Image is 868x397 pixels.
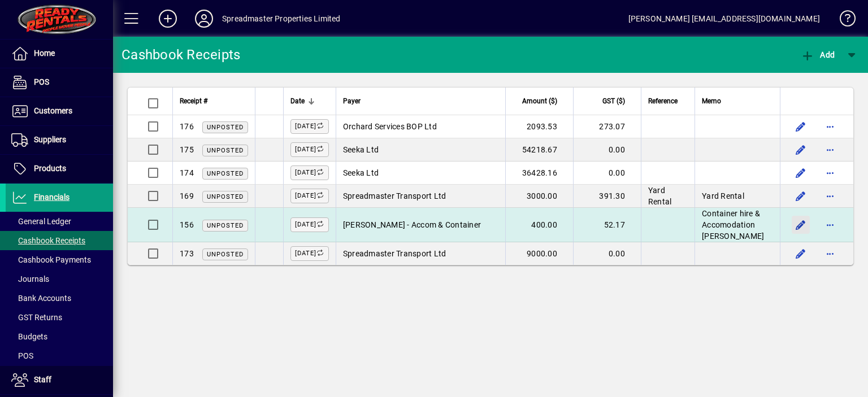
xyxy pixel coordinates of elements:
div: Memo [702,95,773,107]
span: Customers [34,106,72,115]
a: Cashbook Receipts [6,231,113,250]
td: 2093.53 [505,115,573,138]
span: Memo [702,95,721,107]
a: GST Returns [6,308,113,327]
td: 391.30 [573,185,641,208]
div: Payer [343,95,498,107]
td: 0.00 [573,242,641,265]
span: POS [34,77,49,86]
a: POS [6,68,113,97]
button: More options [821,187,839,205]
button: More options [821,117,839,136]
span: Bank Accounts [11,294,71,303]
td: 0.00 [573,162,641,185]
a: Customers [6,97,113,125]
span: Financials [34,193,70,202]
span: Products [34,164,66,173]
button: More options [821,141,839,159]
span: Home [34,49,55,58]
span: Yard Rental [702,191,744,200]
span: Receipt # [180,95,207,107]
span: Amount ($) [522,95,557,107]
div: Spreadmaster Properties Limited [222,10,340,28]
span: Date [290,95,305,107]
label: [DATE] [290,142,329,157]
div: Reference [648,95,688,107]
a: Staff [6,366,113,394]
button: Edit [792,187,810,205]
span: General Ledger [11,217,71,226]
span: Spreadmaster Transport Ltd [343,191,446,200]
td: 9000.00 [505,242,573,265]
span: 173 [180,249,194,258]
span: Budgets [11,332,47,341]
button: Add [798,45,837,65]
span: Staff [34,375,51,384]
div: Date [290,95,329,107]
label: [DATE] [290,119,329,134]
div: GST ($) [580,95,635,107]
span: Suppliers [34,135,66,144]
button: Add [150,8,186,29]
button: More options [821,216,839,234]
a: Budgets [6,327,113,346]
div: [PERSON_NAME] [EMAIL_ADDRESS][DOMAIN_NAME] [628,10,820,28]
td: 52.17 [573,208,641,242]
td: 0.00 [573,138,641,162]
button: Edit [792,245,810,263]
label: [DATE] [290,165,329,180]
span: Journals [11,274,49,283]
span: Unposted [207,170,244,177]
span: Orchard Services BOP Ltd [343,122,437,131]
button: More options [821,164,839,182]
span: Payer [343,95,361,107]
button: More options [821,245,839,263]
span: [PERSON_NAME] - Accom & Container [343,220,481,229]
td: 273.07 [573,115,641,138]
a: Suppliers [6,126,113,154]
a: Journals [6,269,113,289]
div: Cashbook Receipts [121,46,240,64]
span: Unposted [207,124,244,131]
span: GST ($) [602,95,625,107]
span: Cashbook Receipts [11,236,85,245]
td: 36428.16 [505,162,573,185]
a: Products [6,155,113,183]
td: 3000.00 [505,185,573,208]
span: Add [801,50,835,59]
a: Cashbook Payments [6,250,113,269]
span: Unposted [207,147,244,154]
div: Amount ($) [513,95,567,107]
span: Yard Rental [648,186,672,206]
td: 400.00 [505,208,573,242]
span: Container hire & Accomodation [PERSON_NAME] [702,209,764,241]
span: 174 [180,168,194,177]
button: Profile [186,8,222,29]
span: Seeka Ltd [343,145,379,154]
a: Bank Accounts [6,289,113,308]
span: 169 [180,191,194,200]
span: Unposted [207,222,244,229]
span: Cashbook Payments [11,255,91,264]
label: [DATE] [290,217,329,232]
span: Unposted [207,251,244,258]
a: POS [6,346,113,365]
a: Home [6,40,113,68]
span: Reference [648,95,678,107]
label: [DATE] [290,189,329,203]
span: GST Returns [11,313,62,322]
button: Edit [792,164,810,182]
span: Spreadmaster Transport Ltd [343,249,446,258]
button: Edit [792,216,810,234]
button: Edit [792,117,810,136]
label: [DATE] [290,246,329,261]
span: POS [11,351,33,360]
a: General Ledger [6,212,113,231]
span: 176 [180,122,194,131]
div: Receipt # [180,95,248,107]
td: 54218.67 [505,138,573,162]
button: Edit [792,141,810,159]
span: 156 [180,220,194,229]
span: 175 [180,145,194,154]
span: Unposted [207,193,244,200]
